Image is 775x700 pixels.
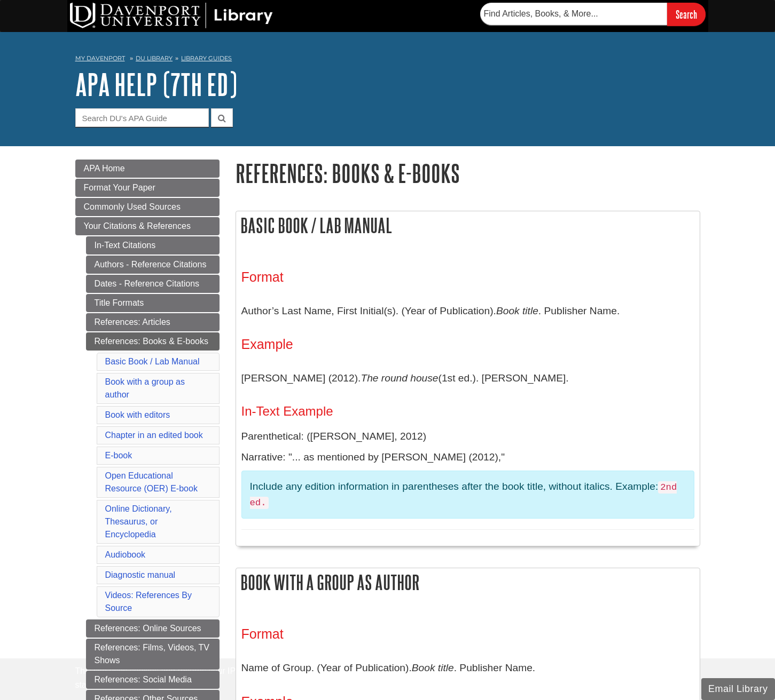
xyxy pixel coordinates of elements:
[105,471,198,493] a: Open Educational Resource (OER) E-book
[241,626,694,642] h3: Format
[84,202,181,211] span: Commonly Used Sources
[241,429,694,444] p: Parenthetical: ([PERSON_NAME], 2012)
[86,332,220,351] a: References: Books & E-books
[105,357,200,366] a: Basic Book / Lab Manual
[75,160,220,178] a: APA Home
[84,221,191,230] span: Your Citations & References
[181,54,232,62] a: Library Guides
[241,296,694,327] p: Author’s Last Name, First Initial(s). (Year of Publication). . Publisher Name.
[361,372,438,384] i: The round house
[86,639,220,670] a: References: Films, Videos, TV Shows
[75,51,700,68] nav: breadcrumb
[105,451,132,460] a: E-book
[480,3,706,26] form: Searches DU Library's articles, books, and more
[75,108,209,127] input: Search DU's APA Guide
[701,678,775,700] button: Email Library
[70,3,273,28] img: DU Library
[86,236,220,254] a: In-Text Citations
[75,68,237,101] a: APA Help (7th Ed)
[241,269,694,285] h3: Format
[86,313,220,331] a: References: Articles
[84,183,155,192] span: Format Your Paper
[105,377,185,399] a: Book with a group as author
[241,363,694,394] p: [PERSON_NAME] (2012). (1st ed.). [PERSON_NAME].
[236,211,700,240] h2: Basic Book / Lab Manual
[86,294,220,312] a: Title Formats
[105,591,192,612] a: Videos: References By Source
[84,164,125,173] span: APA Home
[75,54,125,63] a: My Davenport
[667,3,706,26] input: Search
[105,504,172,539] a: Online Dictionary, Thesaurus, or Encyclopedia
[105,550,146,559] a: Audiobook
[86,671,220,689] a: References: Social Media
[480,3,667,25] input: Find Articles, Books, & More...
[250,481,677,509] code: 2nd ed.
[105,570,176,579] a: Diagnostic manual
[241,404,694,418] h4: In-Text Example
[236,568,700,596] h2: Book with a group as author
[75,217,220,235] a: Your Citations & References
[86,256,220,274] a: Authors - Reference Citations
[86,275,220,293] a: Dates - Reference Citations
[241,653,694,683] p: Name of Group. (Year of Publication). . Publisher Name.
[75,198,220,216] a: Commonly Used Sources
[496,305,538,316] i: Book title
[236,160,700,187] h1: References: Books & E-books
[412,662,454,673] i: Book title
[241,450,694,465] p: Narrative: "... as mentioned by [PERSON_NAME] (2012),"
[250,479,686,510] p: Include any edition information in parentheses after the book title, without italics. Example:
[105,431,203,440] a: Chapter in an edited book
[136,54,173,62] a: DU Library
[105,410,170,419] a: Book with editors
[241,337,694,352] h3: Example
[75,179,220,197] a: Format Your Paper
[86,619,220,638] a: References: Online Sources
